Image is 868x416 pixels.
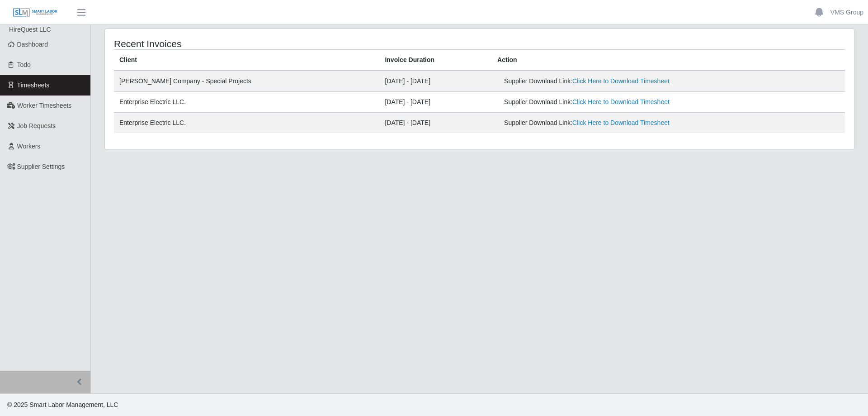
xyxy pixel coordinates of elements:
h4: Recent Invoices [114,38,410,49]
td: Enterprise Electric LLC. [114,92,379,113]
span: HireQuest LLC [9,26,51,33]
img: SLM Logo [13,8,58,18]
span: Worker Timesheets [17,102,71,109]
td: [DATE] - [DATE] [379,113,492,134]
a: Click Here to Download Timesheet [572,98,670,105]
th: Action [492,50,845,71]
th: Client [114,50,379,71]
td: [DATE] - [DATE] [379,92,492,113]
span: Job Requests [17,122,56,129]
div: Supplier Download Link: [504,77,719,86]
span: Todo [17,61,31,68]
td: [DATE] - [DATE] [379,71,492,92]
th: Invoice Duration [379,50,492,71]
span: Dashboard [17,41,48,48]
span: Timesheets [17,81,50,89]
td: [PERSON_NAME] Company - Special Projects [114,71,379,92]
a: Click Here to Download Timesheet [572,77,670,85]
span: © 2025 Smart Labor Management, LLC [7,401,118,408]
a: VMS Group [830,8,863,17]
td: Enterprise Electric LLC. [114,113,379,134]
div: Supplier Download Link: [504,97,719,107]
div: Supplier Download Link: [504,118,719,128]
span: Supplier Settings [17,163,65,170]
span: Workers [17,143,41,150]
a: Click Here to Download Timesheet [572,119,670,126]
